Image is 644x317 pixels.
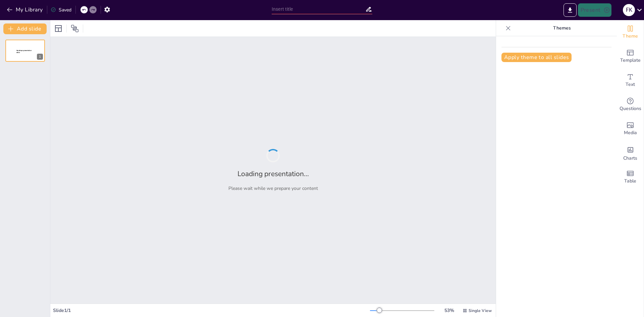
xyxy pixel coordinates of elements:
div: Add text boxes [617,68,644,93]
div: Add charts and graphs [617,141,644,165]
div: Add a table [617,165,644,189]
button: F K [623,3,635,17]
p: Themes [514,20,610,36]
button: Export to PowerPoint [563,3,577,17]
span: Questions [620,105,641,112]
button: Add slide [3,23,47,34]
span: Single View [469,308,492,313]
div: 53 % [441,307,457,314]
div: Add images, graphics, shapes or video [617,117,644,141]
div: 1 [5,40,45,62]
span: Charts [623,155,637,162]
span: Sendsteps presentation editor [16,50,32,53]
div: Slide 1 / 1 [53,307,370,314]
div: 1 [37,54,43,60]
span: Template [620,57,641,64]
span: Theme [623,33,638,40]
button: Apply theme to all slides [501,53,572,62]
div: Get real-time input from your audience [617,93,644,117]
div: Saved [51,7,71,13]
div: Change the overall theme [617,20,644,44]
span: Table [624,177,636,185]
span: Position [71,24,79,33]
button: My Library [5,4,46,15]
div: F K [623,4,635,16]
p: Please wait while we prepare your content [228,185,318,192]
input: Insert title [272,4,365,14]
button: Present [578,3,611,17]
span: Media [624,129,637,137]
span: Text [626,81,635,88]
h2: Loading presentation... [237,169,309,178]
div: Layout [53,23,64,34]
div: Add ready made slides [617,44,644,68]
